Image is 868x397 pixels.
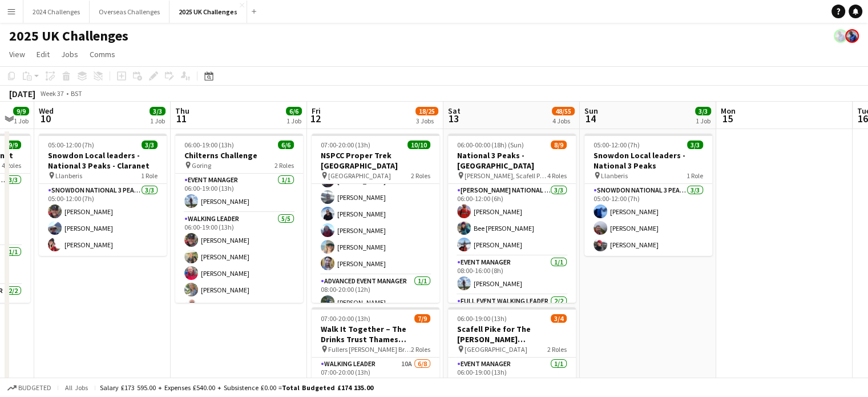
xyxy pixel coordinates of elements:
[32,47,54,62] a: Edit
[845,29,859,43] app-user-avatar: Andy Baker
[23,1,90,23] button: 2024 Challenges
[63,383,90,392] span: All jobs
[90,1,169,23] button: Overseas Challenges
[38,89,66,98] span: Week 37
[56,47,83,62] a: Jobs
[5,47,30,62] a: View
[834,29,847,43] app-user-avatar: Andy Baker
[282,383,373,392] span: Total Budgeted £174 135.00
[90,49,115,59] span: Comms
[9,49,25,59] span: View
[9,27,128,45] h1: 2025 UK Challenges
[9,88,35,99] div: [DATE]
[169,1,247,23] button: 2025 UK Challenges
[61,49,78,59] span: Jobs
[71,89,82,98] div: BST
[85,47,120,62] a: Comms
[18,384,51,392] span: Budgeted
[6,382,53,394] button: Budgeted
[100,383,373,392] div: Salary £173 595.00 + Expenses £540.00 + Subsistence £0.00 =
[37,49,50,59] span: Edit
